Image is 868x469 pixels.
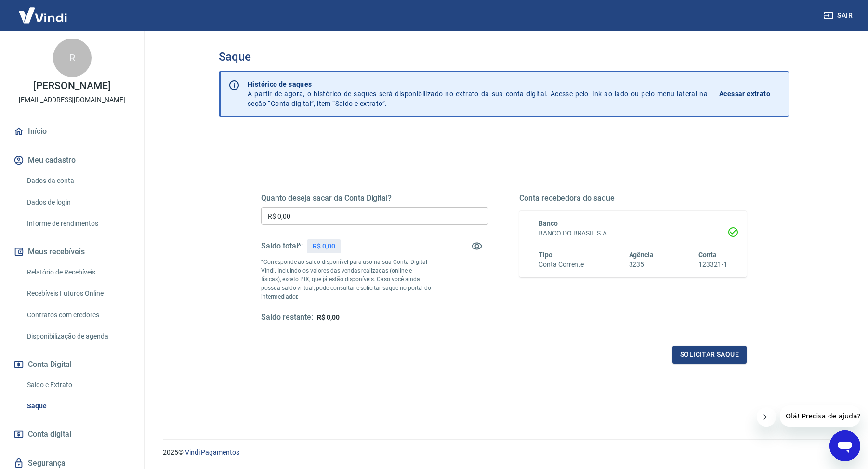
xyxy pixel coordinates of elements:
a: Informe de rendimentos [23,214,132,234]
button: Sair [822,7,856,25]
h5: Conta recebedora do saque [519,194,747,203]
img: Vindi [12,0,74,30]
p: Histórico de saques [248,79,708,89]
h3: Saque [219,50,789,64]
span: Agência [629,251,654,259]
p: R$ 0,00 [313,241,335,251]
a: Saldo e Extrato [23,375,132,395]
p: *Corresponde ao saldo disponível para uso na sua Conta Digital Vindi. Incluindo os valores das ve... [261,258,432,301]
h6: 3235 [629,260,654,270]
h5: Saldo total*: [261,241,303,251]
a: Acessar extrato [719,79,781,108]
a: Conta digital [12,424,132,445]
a: Dados de login [23,193,132,212]
a: Contratos com credores [23,305,132,325]
button: Conta Digital [12,354,132,375]
a: Dados da conta [23,171,132,191]
span: Olá! Precisa de ajuda? [6,7,81,14]
span: Conta [698,251,717,259]
span: Conta digital [28,428,71,441]
p: [PERSON_NAME] [33,81,110,91]
a: Disponibilização de agenda [23,326,132,346]
iframe: Mensagem da empresa [780,405,860,427]
h5: Quanto deseja sacar da Conta Digital? [261,194,488,203]
a: Relatório de Recebíveis [23,262,132,282]
a: Recebíveis Futuros Online [23,284,132,303]
span: R$ 0,00 [317,313,340,321]
a: Vindi Pagamentos [185,448,239,456]
p: [EMAIL_ADDRESS][DOMAIN_NAME] [19,95,125,105]
h5: Saldo restante: [261,313,313,323]
a: Início [12,121,132,142]
iframe: Botão para abrir a janela de mensagens [829,430,860,461]
p: Acessar extrato [719,89,770,99]
p: 2025 © [163,447,845,457]
button: Meu cadastro [12,150,132,171]
h6: Conta Corrente [539,260,584,270]
h6: 123321-1 [698,260,727,270]
button: Meus recebíveis [12,241,132,262]
div: R [53,39,92,77]
button: Solicitar saque [672,346,747,364]
span: Tipo [539,251,552,259]
p: A partir de agora, o histórico de saques será disponibilizado no extrato da sua conta digital. Ac... [248,79,708,108]
iframe: Fechar mensagem [757,407,776,427]
span: Banco [539,220,558,227]
h6: BANCO DO BRASIL S.A. [539,228,727,238]
a: Saque [23,396,132,416]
